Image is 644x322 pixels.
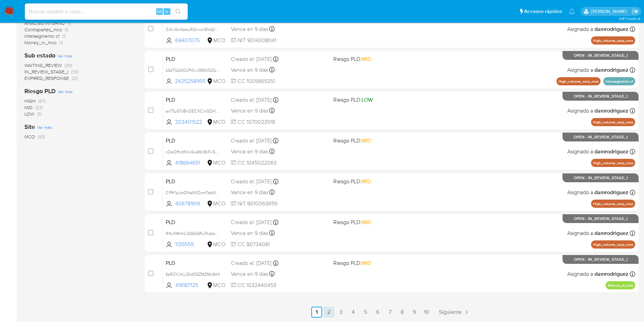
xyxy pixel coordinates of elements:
[25,7,188,16] input: Buscar usuario o caso...
[591,8,629,15] p: damian.rodriguez@mercadolibre.com
[524,8,562,15] span: Accesos rápidos
[171,7,185,16] button: search-icon
[619,16,641,21] span: 3.157.1-hotfix-5
[157,8,162,15] span: Alt
[569,9,575,14] a: Notificaciones
[166,8,168,15] span: s
[632,8,639,15] a: Salir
